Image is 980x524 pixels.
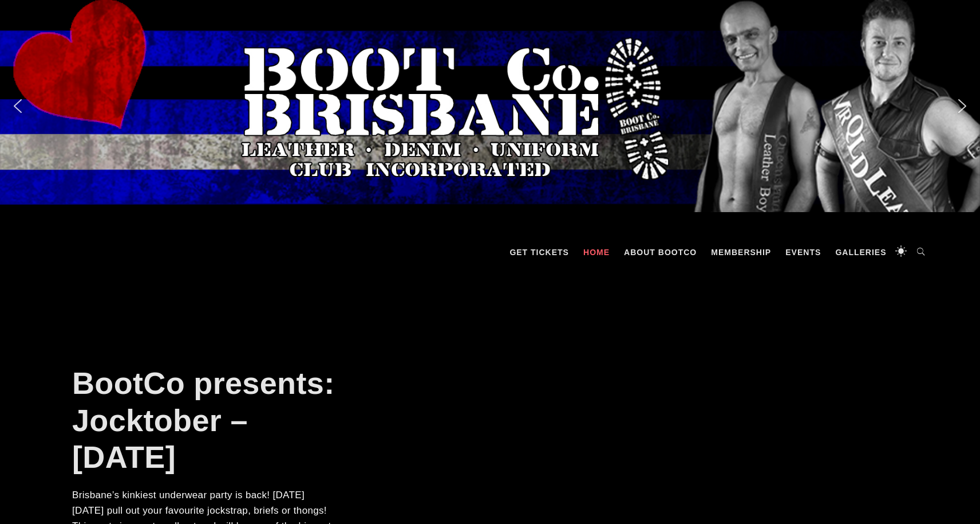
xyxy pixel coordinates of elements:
[578,235,615,269] a: Home
[829,235,892,269] a: Galleries
[705,235,777,269] a: Membership
[780,235,827,269] a: Events
[9,97,27,115] img: previous arrow
[618,235,702,269] a: About BootCo
[953,97,971,115] img: next arrow
[504,235,575,269] a: GET TICKETS
[72,366,334,475] a: BootCo presents: Jocktober – [DATE]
